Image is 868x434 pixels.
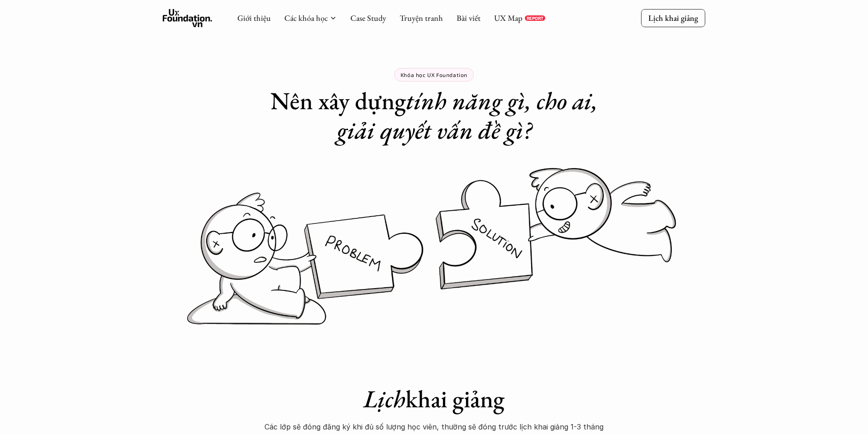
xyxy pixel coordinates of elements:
p: Lịch khai giảng [648,13,698,23]
h1: Nên xây dựng [253,86,615,145]
a: Case Study [350,13,386,23]
em: tính năng gì, cho ai, giải quyết vấn đề gì? [337,85,604,146]
p: Khóa học UX Foundation [401,72,467,78]
a: Lịch khai giảng [641,9,705,27]
a: Truyện tranh [400,13,443,23]
a: Giới thiệu [237,13,271,23]
h1: khai giảng [253,384,615,414]
em: Lịch [363,383,406,415]
a: UX Map [494,13,523,23]
a: Các khóa học [284,13,328,23]
a: Bài viết [457,13,481,23]
p: REPORT [527,15,543,21]
a: REPORT [525,15,545,21]
p: Các lớp sẽ đóng đăng ký khi đủ số lượng học viên, thường sẽ đóng trước lịch khai giảng 1-3 tháng [253,420,615,434]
